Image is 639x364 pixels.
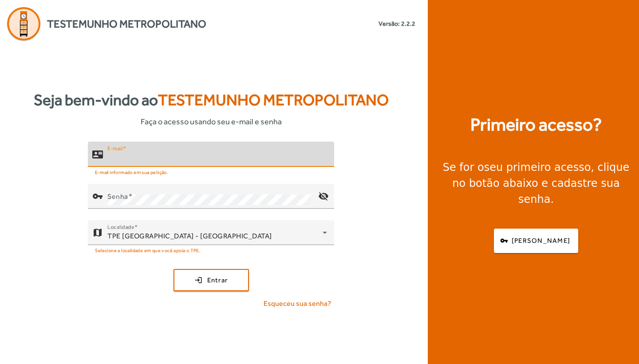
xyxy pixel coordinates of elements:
mat-hint: Selecione a localidade em que você apoia o TPE. [95,245,201,255]
mat-icon: map [92,227,103,238]
mat-icon: visibility_off [313,186,335,207]
mat-label: Localidade [107,224,134,230]
span: Esqueceu sua senha? [264,298,331,309]
img: Logo Agenda [7,7,40,40]
strong: Seja bem-vindo ao [34,88,389,112]
mat-hint: E-mail informado em sua petição. [95,167,168,177]
button: [PERSON_NAME] [494,229,578,253]
mat-icon: contact_mail [92,149,103,159]
span: TPE [GEOGRAPHIC_DATA] - [GEOGRAPHIC_DATA] [107,232,272,240]
mat-icon: vpn_key [92,191,103,202]
mat-label: E-mail [107,145,123,151]
span: [PERSON_NAME] [512,236,570,246]
span: Faça o acesso usando seu e-mail e senha [141,115,282,127]
span: Testemunho Metropolitano [158,91,389,109]
strong: Primeiro acesso? [470,111,602,138]
button: Entrar [174,269,249,291]
span: Entrar [207,275,228,285]
strong: seu primeiro acesso [484,161,591,174]
span: Testemunho Metropolitano [47,16,206,32]
mat-label: Senha [107,192,128,200]
div: Se for o , clique no botão abaixo e cadastre sua senha. [438,159,634,207]
small: Versão: 2.2.2 [379,19,415,28]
